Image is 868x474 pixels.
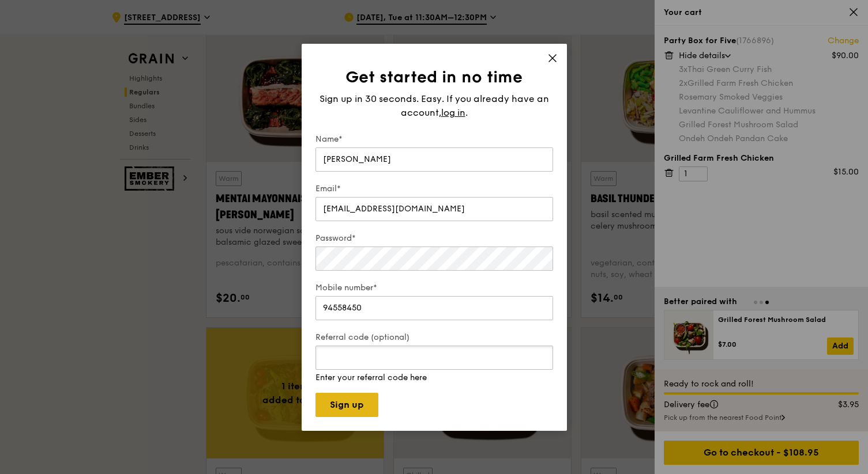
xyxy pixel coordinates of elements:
[315,233,553,244] label: Password*
[315,372,553,384] div: Enter your referral code here
[320,93,549,118] span: Sign up in 30 seconds. Easy. If you already have an account,
[315,183,553,195] label: Email*
[315,393,378,417] button: Sign up
[315,332,553,343] label: Referral code (optional)
[315,282,553,294] label: Mobile number*
[441,106,465,120] span: log in
[315,134,553,145] label: Name*
[315,67,553,88] h1: Get started in no time
[465,107,468,118] span: .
